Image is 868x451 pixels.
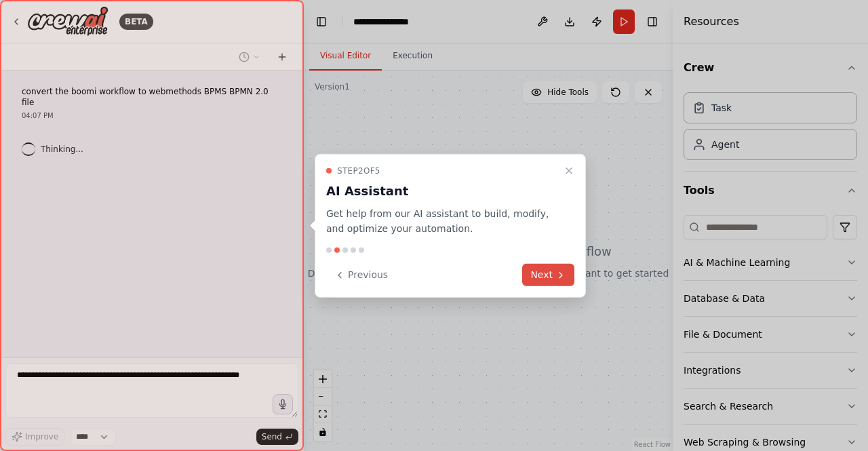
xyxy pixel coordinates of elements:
[561,162,577,178] button: Close walkthrough
[326,205,558,237] p: Get help from our AI assistant to build, modify, and optimize your automation.
[312,12,331,31] button: Hide left sidebar
[522,264,574,286] button: Next
[326,181,558,200] h3: AI Assistant
[337,165,380,176] span: Step 2 of 5
[326,264,396,286] button: Previous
